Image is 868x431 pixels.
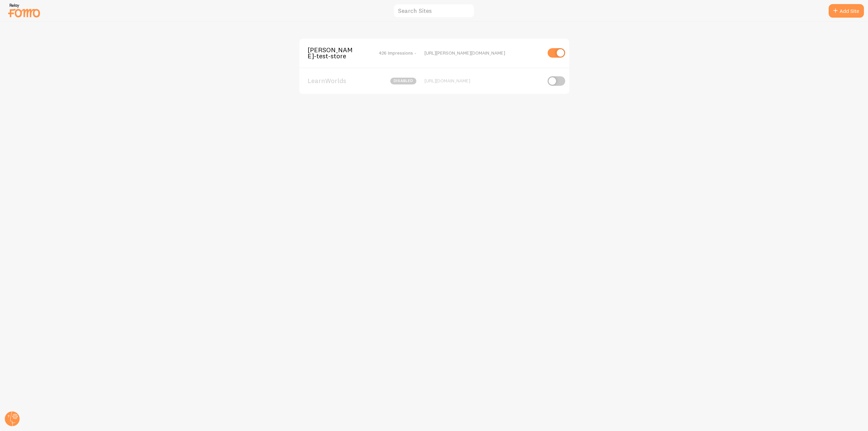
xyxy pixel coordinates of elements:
[7,2,41,19] img: fomo-relay-logo-orange.svg
[308,78,362,84] span: LearnWorlds
[425,50,541,56] div: [URL][PERSON_NAME][DOMAIN_NAME]
[379,50,416,56] span: 426 Impressions -
[390,78,416,84] span: disabled
[425,78,541,84] div: [URL][DOMAIN_NAME]
[308,47,362,59] span: [PERSON_NAME]-test-store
